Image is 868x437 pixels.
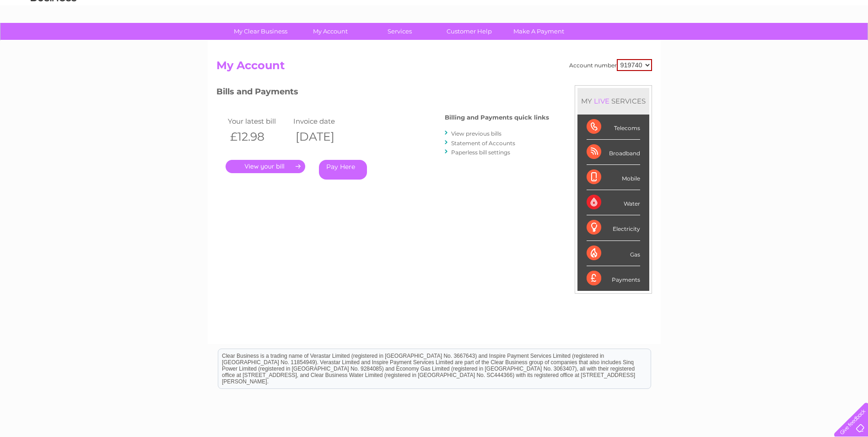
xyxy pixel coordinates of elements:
[445,114,549,121] h4: Billing and Payments quick links
[216,59,652,76] h2: My Account
[587,266,640,291] div: Payments
[707,39,724,46] a: Water
[788,39,802,46] a: Blog
[451,149,510,156] a: Paperless bill settings
[501,23,577,40] a: Make A Payment
[587,165,640,190] div: Mobile
[226,160,305,173] a: .
[218,5,651,44] div: Clear Business is a trading name of Verastar Limited (registered in [GEOGRAPHIC_DATA] No. 3667643...
[451,140,515,147] a: Statement of Accounts
[587,241,640,266] div: Gas
[291,115,357,127] td: Invoice date
[451,130,501,137] a: View previous bills
[569,59,652,71] div: Account number
[216,85,549,101] h3: Bills and Payments
[30,24,77,52] img: logo.png
[587,190,640,215] div: Water
[292,23,368,40] a: My Account
[592,97,611,105] div: LIVE
[730,39,750,46] a: Energy
[838,39,859,46] a: Log out
[587,140,640,165] div: Broadband
[291,127,357,146] th: [DATE]
[755,39,783,46] a: Telecoms
[319,160,367,180] a: Pay Here
[226,115,291,127] td: Your latest bill
[807,39,830,46] a: Contact
[223,23,298,40] a: My Clear Business
[226,127,291,146] th: £12.98
[577,88,649,114] div: MY SERVICES
[587,215,640,240] div: Electricity
[695,5,759,16] a: 0333 014 3131
[431,23,507,40] a: Customer Help
[362,23,437,40] a: Services
[587,115,640,140] div: Telecoms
